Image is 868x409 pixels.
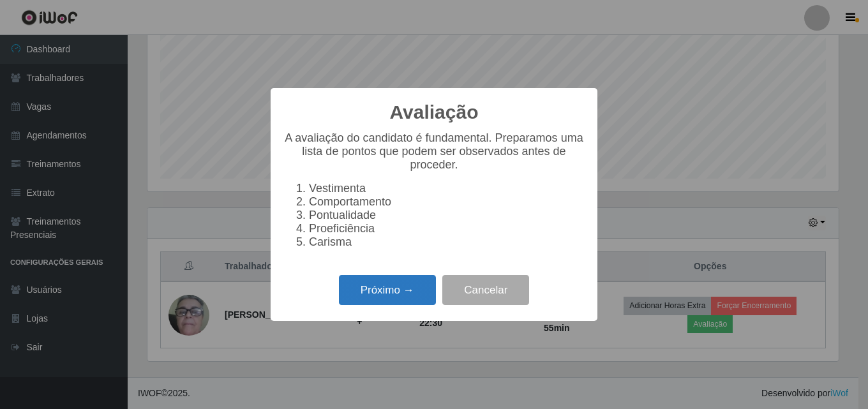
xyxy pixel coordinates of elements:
[309,195,585,209] li: Comportamento
[309,182,585,195] li: Vestimenta
[309,222,585,235] li: Proeficiência
[339,275,436,305] button: Próximo →
[309,209,585,222] li: Pontualidade
[309,235,585,249] li: Carisma
[283,131,585,172] p: A avaliação do candidato é fundamental. Preparamos uma lista de pontos que podem ser observados a...
[442,275,529,305] button: Cancelar
[390,101,479,124] h2: Avaliação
